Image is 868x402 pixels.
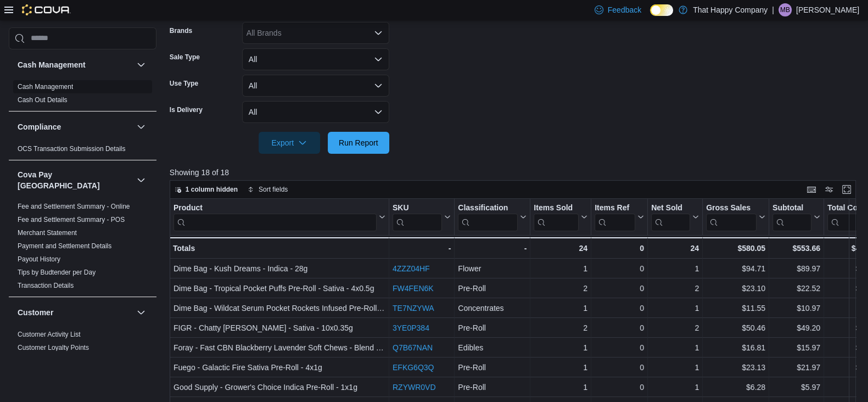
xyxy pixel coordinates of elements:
[173,242,385,255] div: Totals
[393,203,442,213] div: SKU
[772,321,820,334] div: $49.20
[170,183,242,196] button: 1 column hidden
[18,331,81,338] a: Customer Activity List
[706,203,757,231] div: Gross Sales
[173,341,385,354] div: Foray - Fast CBN Blackberry Lavender Soft Chews - Blend - 30 Pack
[693,3,768,16] p: That Happy Company
[779,3,792,16] div: Mark Borromeo
[458,381,527,394] div: Pre-Roll
[706,242,765,255] div: $580.05
[328,132,389,154] button: Run Report
[18,83,73,91] a: Cash Management
[18,169,132,191] button: Cova Pay [GEOGRAPHIC_DATA]
[534,341,587,354] div: 1
[18,281,74,290] span: Transaction Details
[458,341,527,354] div: Edibles
[173,203,385,231] button: Product
[186,185,238,194] span: 1 column hidden
[18,215,125,224] span: Fee and Settlement Summary - POS
[242,75,389,97] button: All
[595,381,644,394] div: 0
[772,381,820,394] div: $5.97
[393,363,434,372] a: EFKG6Q3Q
[374,29,383,37] button: Open list of options
[534,321,587,334] div: 2
[595,361,644,374] div: 0
[393,203,451,231] button: SKU
[706,321,765,334] div: $50.46
[651,203,690,231] div: Net Sold
[595,203,644,231] button: Items Ref
[534,282,587,295] div: 2
[651,203,699,231] button: Net Sold
[458,203,518,231] div: Classification
[595,341,644,354] div: 0
[534,381,587,394] div: 1
[243,183,292,196] button: Sort fields
[651,282,699,295] div: 2
[18,255,60,263] a: Payout History
[772,203,820,231] button: Subtotal
[534,242,587,255] div: 24
[135,306,148,319] button: Customer
[458,361,527,374] div: Pre-Roll
[706,282,765,295] div: $23.10
[458,203,518,213] div: Classification
[706,361,765,374] div: $23.13
[822,183,836,196] button: Display options
[18,96,68,104] span: Cash Out Details
[173,361,385,374] div: Fuego - Galactic Fire Sativa Pre-Roll - 4x1g
[595,262,644,275] div: 0
[18,121,132,132] button: Compliance
[393,304,434,312] a: TE7NZYWA
[772,341,820,354] div: $15.97
[458,262,527,275] div: Flower
[18,82,73,91] span: Cash Management
[393,383,436,392] a: RZYWR0VD
[170,105,203,114] label: Is Delivery
[18,255,60,264] span: Payout History
[651,381,699,394] div: 1
[706,262,765,275] div: $94.71
[339,137,378,148] span: Run Report
[772,203,811,213] div: Subtotal
[9,200,156,297] div: Cova Pay [GEOGRAPHIC_DATA]
[706,203,765,231] button: Gross Sales
[534,203,579,231] div: Items Sold
[393,323,429,332] a: 3YE0P384
[259,132,320,154] button: Export
[135,58,148,71] button: Cash Management
[772,203,811,231] div: Subtotal
[173,381,385,394] div: Good Supply - Grower's Choice Indica Pre-Roll - 1x1g
[9,80,156,111] div: Cash Management
[651,341,699,354] div: 1
[772,361,820,374] div: $21.97
[458,282,527,295] div: Pre-Roll
[458,321,527,334] div: Pre-Roll
[173,321,385,334] div: FIGR - Chatty [PERSON_NAME] - Sativa - 10x0.35g
[458,203,527,231] button: Classification
[534,203,587,231] button: Items Sold
[534,302,587,315] div: 1
[534,203,579,213] div: Items Sold
[534,262,587,275] div: 1
[18,282,74,289] a: Transaction Details
[650,4,673,16] input: Dark Mode
[170,26,192,35] label: Brands
[651,302,699,315] div: 1
[706,381,765,394] div: $6.28
[393,264,430,273] a: 4ZZZ04HF
[18,242,111,250] a: Payment and Settlement Details
[18,145,126,153] a: OCS Transaction Submission Details
[173,203,377,213] div: Product
[772,242,820,255] div: $553.66
[393,203,442,231] div: SKU URL
[595,203,635,213] div: Items Ref
[458,302,527,315] div: Concentrates
[242,101,389,123] button: All
[18,59,86,70] h3: Cash Management
[393,343,433,352] a: Q7B67NAN
[265,132,313,154] span: Export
